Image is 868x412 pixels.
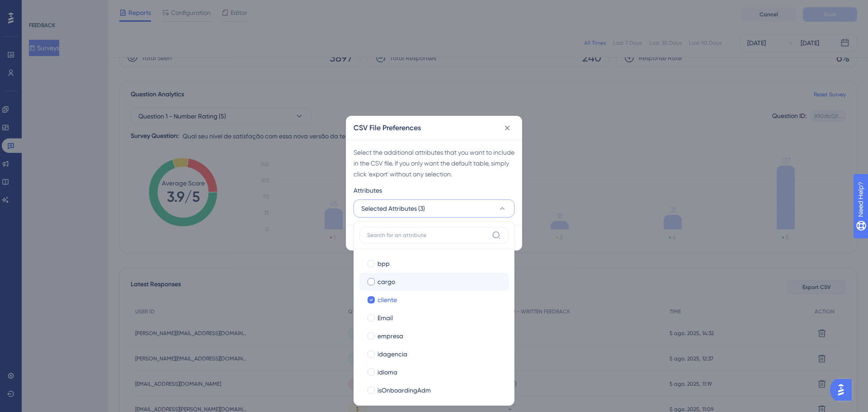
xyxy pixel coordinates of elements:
input: Search for an attribute [367,232,488,239]
div: Select the additional attributes that you want to include in the CSV file. If you only want the d... [354,147,514,180]
h2: CSV File Preferences [354,123,421,133]
span: empresa [377,331,403,341]
span: Email [377,313,393,323]
iframe: UserGuiding AI Assistant Launcher [830,376,857,403]
span: Need Help? [21,2,57,13]
span: bpp [377,258,390,269]
span: cliente [377,294,397,305]
span: idioma [377,367,397,378]
span: Attributes [354,185,382,196]
span: cargo [377,276,395,287]
span: Selected Attributes (3) [361,203,425,214]
span: idagencia [377,349,407,360]
span: isOnboardingAdm [377,385,431,396]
